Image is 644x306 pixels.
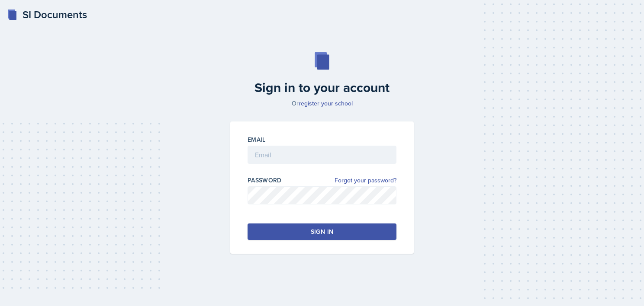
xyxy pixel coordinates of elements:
h2: Sign in to your account [225,80,419,96]
a: register your school [299,99,353,108]
a: SI Documents [7,7,87,22]
input: Email [248,146,396,164]
label: Email [248,135,266,144]
a: Forgot your password? [335,176,396,185]
div: Sign in [311,227,333,236]
p: Or [225,99,419,108]
button: Sign in [248,223,396,240]
label: Password [248,176,282,185]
